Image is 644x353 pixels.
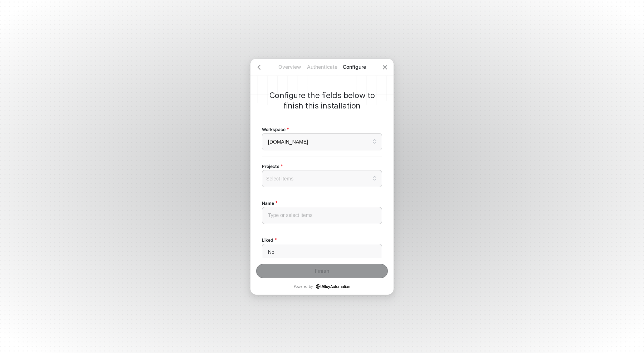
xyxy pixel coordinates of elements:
[268,136,376,147] span: runalloy.com
[262,126,289,132] span: Workspace
[262,237,277,243] span: Liked
[382,64,388,70] span: icon-close
[256,264,388,278] button: Finish
[338,63,370,71] p: Configure
[262,163,283,169] span: Projects
[268,249,274,255] span: No
[262,200,277,206] span: Name
[306,63,338,71] p: Authenticate
[256,64,262,70] span: icon-arrow-left
[294,284,350,289] p: Powered by
[262,90,382,111] p: Configure the fields below to finish this installation
[274,63,306,71] p: Overview
[316,284,350,289] a: icon-success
